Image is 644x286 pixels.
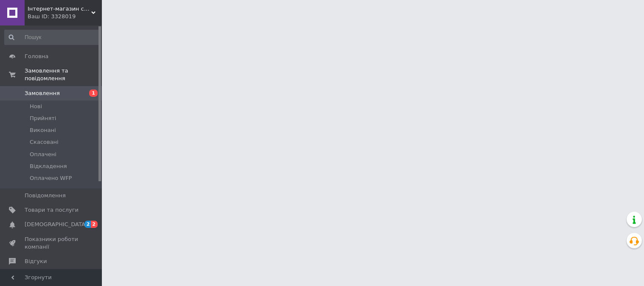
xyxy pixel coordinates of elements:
[30,151,56,158] span: Оплачені
[30,163,67,170] span: Відкладення
[25,221,87,228] span: [DEMOGRAPHIC_DATA]
[25,236,79,251] span: Показники роботи компанії
[28,13,102,20] div: Ваш ID: 3328019
[25,67,102,82] span: Замовлення та повідомлення
[25,53,48,60] span: Головна
[30,103,42,110] span: Нові
[30,174,72,182] span: Оплачено WFP
[89,90,98,97] span: 1
[28,5,91,13] span: Інтернет-магазин солодощів "Make joy"
[84,221,91,228] span: 2
[25,192,66,199] span: Повідомлення
[30,126,56,134] span: Виконані
[25,206,79,214] span: Товари та послуги
[30,138,59,146] span: Скасовані
[30,115,56,122] span: Прийняті
[25,258,47,265] span: Відгуки
[91,221,98,228] span: 2
[4,30,100,45] input: Пошук
[25,90,60,97] span: Замовлення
